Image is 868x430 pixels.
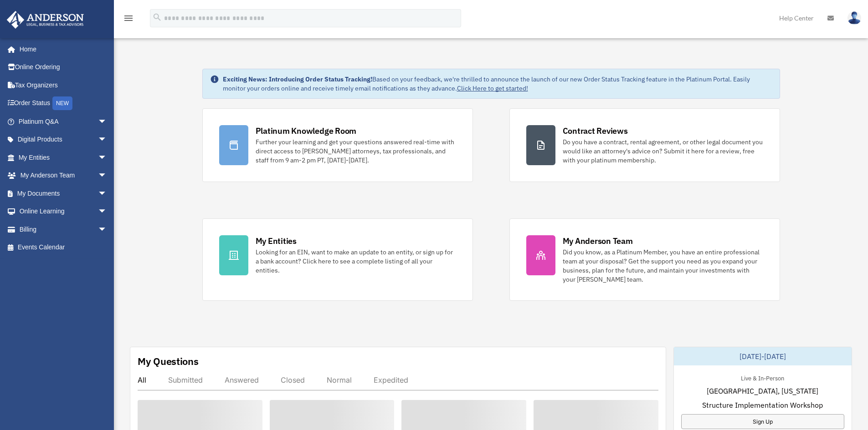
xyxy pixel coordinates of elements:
[374,375,408,384] div: Expedited
[707,385,818,396] span: [GEOGRAPHIC_DATA], [US_STATE]
[98,202,116,221] span: arrow_drop_down
[6,131,121,149] a: Digital Productsarrow_drop_down
[98,148,116,167] span: arrow_drop_down
[256,125,357,137] div: Platinum Knowledge Room
[6,184,121,202] a: My Documentsarrow_drop_down
[98,167,116,185] span: arrow_drop_down
[123,13,134,24] i: menu
[6,148,121,167] a: My Entitiesarrow_drop_down
[98,220,116,239] span: arrow_drop_down
[4,11,87,29] img: Anderson Advisors Platinum Portal
[256,248,456,275] div: Looking for an EIN, want to make an update to an entity, or sign up for a bank account? Click her...
[674,347,852,365] div: [DATE]-[DATE]
[6,220,121,238] a: Billingarrow_drop_down
[457,84,528,92] a: Click Here to get started!
[681,414,844,429] a: Sign Up
[223,75,372,83] strong: Exciting News: Introducing Order Status Tracking!
[98,184,116,203] span: arrow_drop_down
[6,94,121,113] a: Order StatusNEW
[563,125,628,137] div: Contract Reviews
[6,202,121,221] a: Online Learningarrow_drop_down
[123,16,134,24] a: menu
[734,373,791,382] div: Live & In-Person
[138,375,146,384] div: All
[6,40,116,58] a: Home
[138,354,199,368] div: My Questions
[509,218,780,301] a: My Anderson Team Did you know, as a Platinum Member, you have an entire professional team at your...
[225,375,259,384] div: Answered
[202,108,473,182] a: Platinum Knowledge Room Further your learning and get your questions answered real-time with dire...
[6,238,121,257] a: Events Calendar
[98,112,116,131] span: arrow_drop_down
[6,167,121,185] a: My Anderson Teamarrow_drop_down
[327,375,352,384] div: Normal
[6,58,121,76] a: Online Ordering
[152,12,162,22] i: search
[281,375,305,384] div: Closed
[256,137,456,165] div: Further your learning and get your questions answered real-time with direct access to [PERSON_NAM...
[98,131,116,149] span: arrow_drop_down
[6,76,121,94] a: Tax Organizers
[256,235,297,247] div: My Entities
[563,235,633,247] div: My Anderson Team
[563,137,763,165] div: Do you have a contract, rental agreement, or other legal document you would like an attorney's ad...
[702,400,823,410] span: Structure Implementation Workshop
[6,112,121,131] a: Platinum Q&Aarrow_drop_down
[563,248,763,284] div: Did you know, as a Platinum Member, you have an entire professional team at your disposal? Get th...
[223,75,772,93] div: Based on your feedback, we're thrilled to announce the launch of our new Order Status Tracking fe...
[847,11,861,25] img: User Pic
[168,375,203,384] div: Submitted
[509,108,780,182] a: Contract Reviews Do you have a contract, rental agreement, or other legal document you would like...
[52,96,72,110] div: NEW
[202,218,473,301] a: My Entities Looking for an EIN, want to make an update to an entity, or sign up for a bank accoun...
